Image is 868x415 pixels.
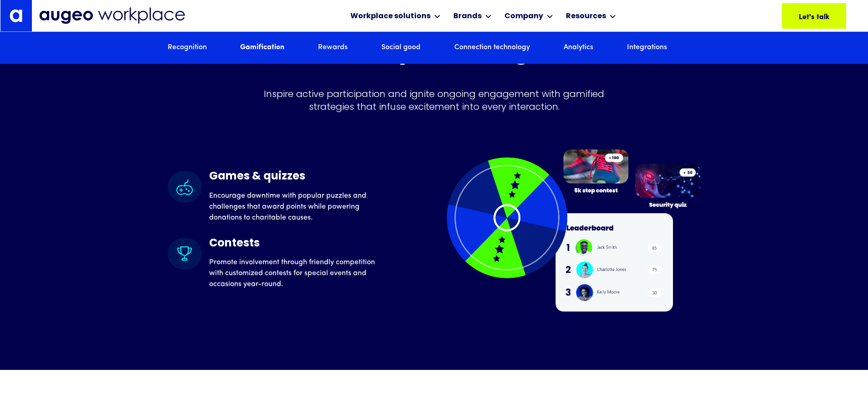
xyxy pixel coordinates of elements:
div: Company [504,11,543,22]
p: Encourage downtime with popular puzzles and challenges that award points while powering donations... [209,190,384,223]
div: Brands [453,11,482,22]
a: Recognition [168,43,207,53]
h4: Games & quizzes [209,171,384,183]
a: Social good [381,43,421,53]
a: Rewards [318,43,348,53]
div: Resources [566,11,606,22]
a: Gamification [240,43,284,53]
div: Workplace solutions [350,11,431,22]
p: Promote involvement through friendly competition with customized contests for special events and ... [209,257,384,290]
a: Analytics [564,43,593,53]
a: Connection technology [454,43,530,53]
img: Augeo Workplace business unit full logo in mignight blue. [39,7,185,24]
img: Augeo's "a" monogram decorative logo in white. [10,9,22,22]
a: Integrations [627,43,667,53]
p: Inspire active participation and ignite ongoing engagement with gamified strategies that infuse e... [259,87,609,113]
a: Let's talk [782,3,846,29]
h4: Contests [209,238,384,250]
